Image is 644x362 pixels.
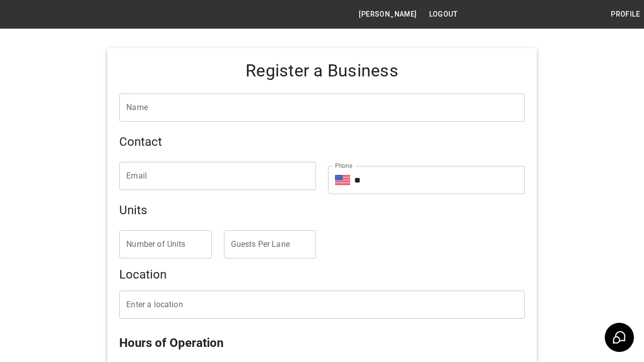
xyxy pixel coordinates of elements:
h5: Contact [119,134,524,150]
button: Select country [335,172,350,188]
h5: Hours of Operation [119,335,524,351]
h4: Register a Business [119,60,524,81]
h5: Location [119,266,524,283]
button: [PERSON_NAME] [355,5,421,24]
h5: Units [119,202,524,218]
button: Profile [607,5,644,24]
label: Phone [335,161,352,170]
img: logo [5,9,60,19]
button: Logout [425,5,461,24]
